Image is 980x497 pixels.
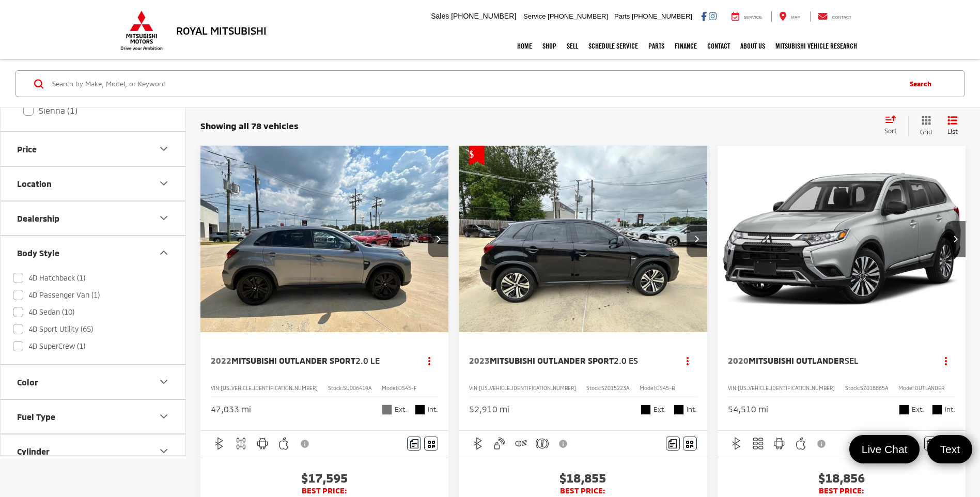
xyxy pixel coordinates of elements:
[431,12,449,20] span: Sales
[158,177,170,190] div: Location
[277,437,290,450] img: Apple CarPlay
[845,385,860,391] span: Stock:
[415,405,425,415] span: Black
[884,127,897,134] span: Sort
[158,246,170,259] div: Body Style
[908,115,940,136] button: Grid View
[200,146,449,332] div: 2022 Mitsubishi Outlander Sport 2.0 LE 0
[735,33,770,59] a: About Us
[601,385,629,391] span: SZ015223A
[898,385,915,391] span: Model:
[297,433,314,455] button: View Disclaimer
[235,437,247,450] img: 4WD/AWD
[927,439,935,448] img: Comments
[845,355,859,365] span: SEL
[935,442,965,456] span: Text
[424,437,438,451] button: Window Sticker
[200,146,449,332] a: 2022 Mitsubishi Outlander Sport 2.0 LE2022 Mitsubishi Outlander Sport 2.0 LE2022 Mitsubishi Outla...
[420,352,438,370] button: Actions
[744,15,762,20] span: Service
[940,115,966,136] button: List View
[687,356,689,365] span: dropdown dots
[395,405,407,414] span: Ext.
[738,385,835,391] span: [US_VEHICLE_IDENTIFICATION_NUMBER]
[686,440,693,448] i: Window Sticker
[382,385,398,391] span: Model:
[583,33,643,59] a: Schedule Service: Opens in a new tab
[158,410,170,423] div: Fuel Type
[860,385,888,391] span: SZ018865A
[632,12,692,20] span: [PHONE_NUMBER]
[945,405,955,414] span: Int.
[641,405,651,415] span: Labrador Black Pearl
[256,437,269,450] img: Android Auto
[920,128,932,136] span: Grid
[13,338,85,355] label: 4D SuperCrew (1)
[158,143,170,155] div: Price
[717,146,967,332] a: 2020 Mitsubishi Outlander SEL2020 Mitsubishi Outlander SEL2020 Mitsubishi Outlander SEL2020 Mitsu...
[17,179,52,189] div: Location
[683,437,697,451] button: Window Sticker
[614,355,638,365] span: 2.0 ES
[915,385,944,391] span: OUTLANDER
[398,385,417,391] span: OS45-F
[51,71,899,96] input: Search by Make, Model, or Keyword
[200,120,299,131] span: Showing all 78 vehicles
[728,470,955,486] span: $18,856
[1,400,186,433] button: Fuel TypeFuel Type
[458,146,708,332] div: 2023 Mitsubishi Outlander Sport 2.0 ES 0
[728,355,927,366] a: 2020Mitsubishi OutlanderSEL
[13,321,93,338] label: 4D Sport Utility (65)
[728,403,768,415] div: 54,510 mi
[674,405,684,415] span: Black
[158,212,170,224] div: Dealership
[176,25,267,36] h3: Royal Mitsubishi
[1,365,186,399] button: ColorColor
[1,236,186,270] button: Body StyleBody Style
[17,248,59,258] div: Body Style
[490,355,614,365] span: Mitsubishi Outlander Sport
[709,12,717,20] a: Instagram: Click to visit our Instagram page
[211,355,231,365] span: 2022
[668,439,677,448] img: Comments
[537,33,562,59] a: Shop
[13,270,85,287] label: 4D Hatchback (1)
[849,435,920,463] a: Live Chat
[643,33,670,59] a: Parts: Opens in a new tab
[221,385,318,391] span: [US_VEHICLE_IDENTIFICATION_NUMBER]
[586,385,601,391] span: Stock:
[857,442,913,456] span: Live Chat
[407,437,421,451] button: Comments
[899,405,909,415] span: Black
[749,355,845,365] span: Mitsubishi Outlander
[17,412,55,422] div: Fuel Type
[814,433,831,455] button: View Disclaimer
[791,15,800,20] span: Map
[13,287,100,304] label: 4D Passenger Van (1)
[728,385,738,391] span: VIN:
[328,385,343,391] span: Stock:
[548,12,608,20] span: [PHONE_NUMBER]
[493,437,506,450] img: Keyless Entry
[717,146,967,333] img: 2020 Mitsubishi Outlander SEL
[770,33,862,59] a: Mitsubishi Vehicle Research
[451,12,516,20] span: [PHONE_NUMBER]
[640,385,656,391] span: Model:
[687,221,707,257] button: Next image
[458,146,708,333] img: 2023 Mitsubishi Outlander Sport 2.0 ES
[724,11,770,22] a: Service
[13,304,74,321] label: 4D Sedan (10)
[717,146,967,332] div: 2020 Mitsubishi Outlander SEL 0
[428,405,438,414] span: Int.
[666,437,680,451] button: Comments
[654,405,666,414] span: Ext.
[410,439,418,448] img: Comments
[1,167,186,200] button: LocationLocation
[211,486,438,496] span: BEST PRICE:
[231,355,355,365] span: Mitsubishi Outlander Sport
[469,355,490,365] span: 2023
[118,10,165,51] img: Mitsubishi
[555,433,573,455] button: View Disclaimer
[771,11,807,22] a: Map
